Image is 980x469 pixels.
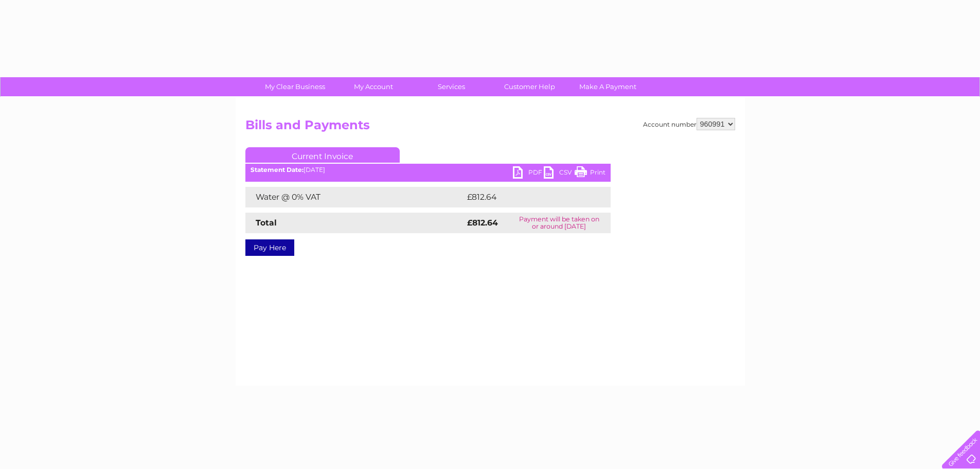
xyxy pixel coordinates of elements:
[409,77,494,96] a: Services
[513,166,544,181] a: PDF
[245,187,465,207] td: Water @ 0% VAT
[253,77,337,96] a: My Clear Business
[508,213,611,233] td: Payment will be taken on or around [DATE]
[487,77,572,96] a: Customer Help
[575,166,605,181] a: Print
[467,218,498,228] strong: £812.64
[565,77,650,96] a: Make A Payment
[465,187,592,207] td: £812.64
[245,166,611,173] div: [DATE]
[251,166,304,173] b: Statement Date:
[245,147,400,163] a: Current Invoice
[245,239,294,256] a: Pay Here
[544,166,575,181] a: CSV
[245,118,735,137] h2: Bills and Payments
[331,77,416,96] a: My Account
[256,218,277,228] strong: Total
[643,118,735,130] div: Account number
